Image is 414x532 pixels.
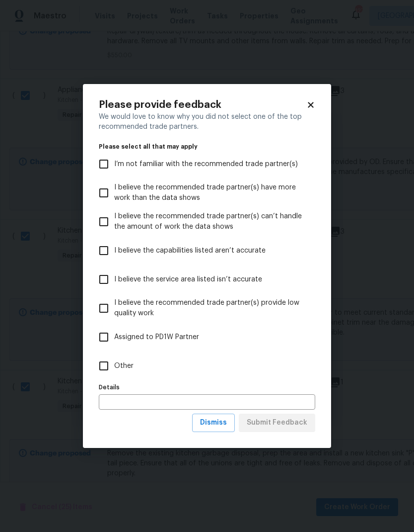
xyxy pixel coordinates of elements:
[99,384,315,390] label: Details
[114,182,307,203] span: I believe the recommended trade partner(s) have more work than the data shows
[114,298,307,319] span: I believe the recommended trade partner(s) provide low quality work
[99,112,315,132] div: We would love to know why you did not select one of the top recommended trade partners.
[114,361,134,371] span: Other
[114,274,262,285] span: I believe the service area listed isn’t accurate
[99,144,315,150] legend: Please select all that may apply
[99,100,306,110] h2: Please provide feedback
[200,417,227,429] span: Dismiss
[192,414,235,432] button: Dismiss
[114,246,266,256] span: I believe the capabilities listed aren’t accurate
[114,211,307,232] span: I believe the recommended trade partner(s) can’t handle the amount of work the data shows
[114,159,298,170] span: I’m not familiar with the recommended trade partner(s)
[114,332,199,343] span: Assigned to PD1W Partner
